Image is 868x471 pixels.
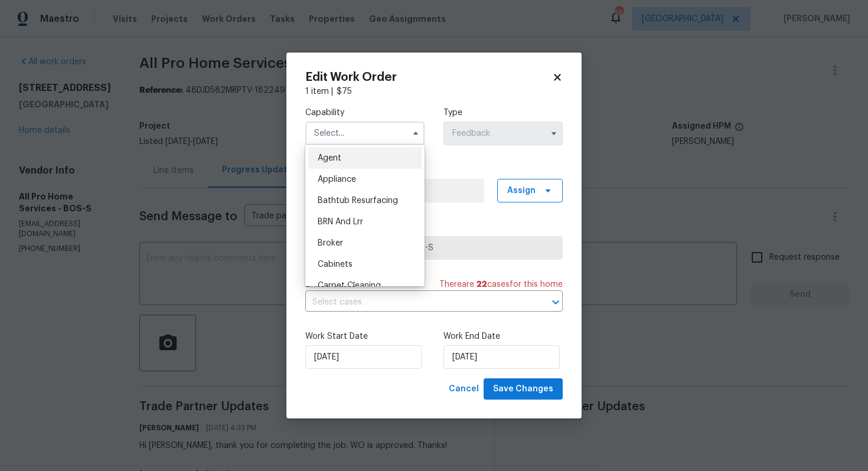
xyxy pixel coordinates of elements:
span: Carpet Cleaning [318,282,381,290]
span: Cancel [449,382,479,397]
span: Save Changes [493,382,553,397]
input: Select... [443,122,563,145]
label: Work Start Date [305,331,425,342]
button: Save Changes [484,378,563,400]
span: BRN And Lrr [318,218,363,226]
button: Hide options [409,126,423,140]
h2: Edit Work Order [305,71,552,83]
span: Appliance [318,175,356,184]
label: Work Order Manager [305,164,563,176]
button: Cancel [444,378,484,400]
input: M/D/YYYY [443,345,560,369]
button: Open [547,294,564,310]
span: There are case s for this home [439,279,563,290]
span: 22 [477,280,487,289]
label: Trade Partner [305,221,563,233]
input: Select... [305,122,425,145]
span: Assign [507,185,536,197]
span: All Pro Home Services - BOS-S [315,242,553,254]
input: M/D/YYYY [305,345,422,369]
span: $ 75 [337,87,352,96]
span: Bathtub Resurfacing [318,197,398,205]
span: Cabinets [318,260,353,269]
label: Type [443,107,563,119]
div: 1 item | [305,86,563,97]
label: Capability [305,107,425,119]
span: Agent [318,154,341,162]
label: Work End Date [443,331,563,342]
input: Select cases [305,293,530,312]
button: Show options [547,126,561,140]
span: Broker [318,239,343,247]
